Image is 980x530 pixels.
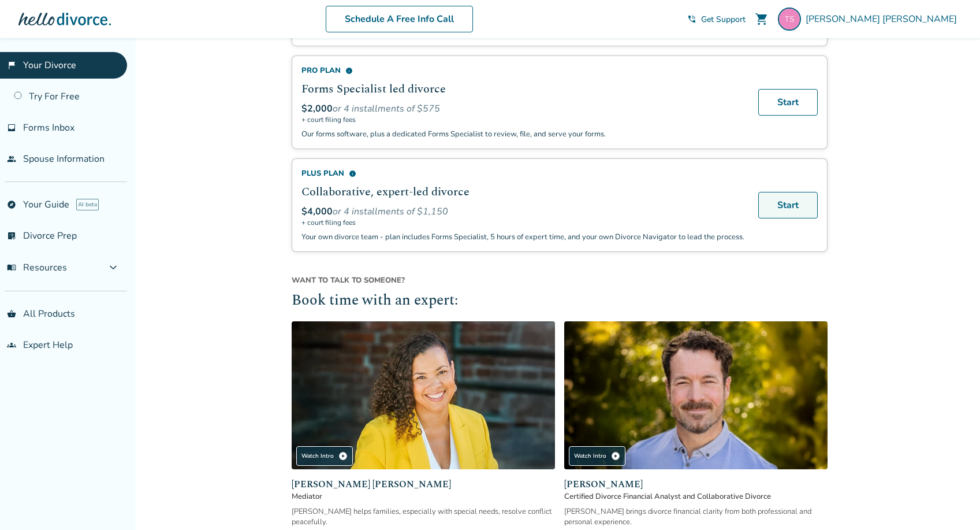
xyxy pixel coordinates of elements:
span: Resources [7,261,67,274]
span: info [345,67,353,75]
div: or 4 installments of $1,150 [301,205,744,218]
span: menu_book [7,263,16,272]
a: Start [758,192,818,218]
span: explore [7,200,16,209]
span: Get Support [701,14,746,25]
span: flag_2 [7,61,16,70]
h2: Forms Specialist led divorce [301,80,744,98]
img: 33spins@gmail.com [778,8,801,31]
p: Your own divorce team - plan includes Forms Specialist, 5 hours of expert time, and your own Divo... [301,232,744,242]
div: [PERSON_NAME] brings divorce financial clarity from both professional and personal experience. [564,506,828,527]
div: [PERSON_NAME] helps families, especially with special needs, resolve conflict peacefully. [292,506,555,527]
a: Schedule A Free Info Call [326,6,473,32]
p: Our forms software, plus a dedicated Forms Specialist to review, file, and serve your forms. [301,129,744,139]
div: Pro Plan [301,65,744,76]
h2: Collaborative, expert-led divorce [301,183,744,201]
span: info [349,170,356,177]
span: play_circle [611,451,620,461]
span: inbox [7,123,16,132]
span: [PERSON_NAME] [PERSON_NAME] [292,477,555,491]
img: Claudia Brown Coulter [292,321,555,470]
span: AI beta [76,199,99,210]
span: Forms Inbox [23,121,74,134]
span: play_circle [338,451,348,461]
img: John Duffy [564,321,828,470]
a: Start [758,89,818,116]
h2: Book time with an expert: [292,290,828,312]
span: shopping_cart [755,12,769,26]
span: phone_in_talk [687,14,696,24]
span: Want to talk to someone? [292,275,828,286]
a: phone_in_talkGet Support [687,14,746,25]
span: expand_more [106,261,120,275]
div: Watch Intro [296,446,353,466]
span: groups [7,340,16,350]
iframe: Chat Widget [922,475,980,530]
div: Plus Plan [301,168,744,179]
span: list_alt_check [7,231,16,240]
span: [PERSON_NAME] [564,477,828,491]
span: + court filing fees [301,218,744,227]
div: Watch Intro [569,446,625,466]
span: Certified Divorce Financial Analyst and Collaborative Divorce [564,491,828,502]
span: $2,000 [301,102,333,115]
span: people [7,154,16,164]
div: or 4 installments of $575 [301,102,744,115]
span: Mediator [292,491,555,502]
span: + court filing fees [301,115,744,124]
span: $4,000 [301,205,333,218]
span: shopping_basket [7,309,16,318]
span: [PERSON_NAME] [PERSON_NAME] [806,13,962,25]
